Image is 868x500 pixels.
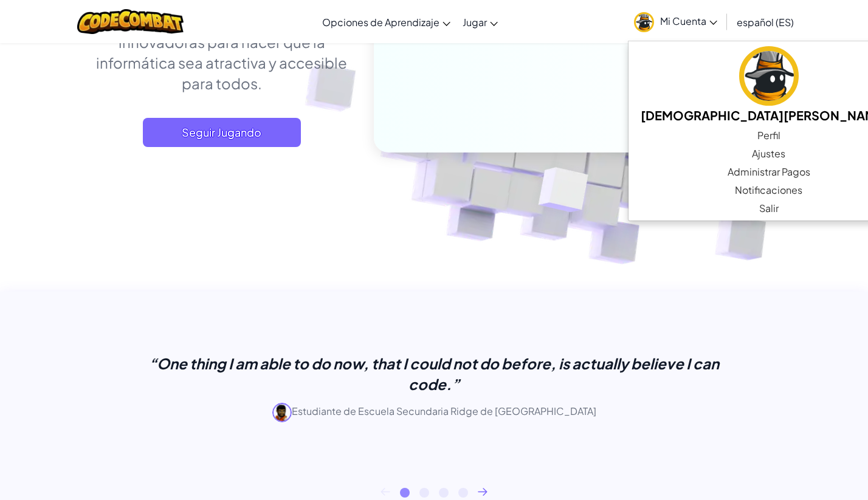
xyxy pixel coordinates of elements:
[77,9,184,34] img: CodeCombat logo
[130,353,738,394] p: “One thing I am able to do now, that I could not do before, is actually believe I can code.”
[130,403,738,422] p: Estudiante de Escuela Secundaria Ridge de [GEOGRAPHIC_DATA]
[735,183,802,197] span: Notificaciones
[737,16,794,29] span: español (ES)
[628,2,723,41] a: Mi Cuenta
[272,403,292,422] img: avatar
[456,5,504,38] a: Jugar
[143,118,301,147] a: Seguir Jugando
[731,5,800,38] a: español (ES)
[739,46,799,106] img: avatar
[439,488,449,498] button: 3
[509,142,618,242] img: Overlap cubes
[419,488,429,498] button: 2
[463,16,487,29] span: Jugar
[400,488,410,498] button: 1
[634,12,654,32] img: avatar
[660,15,717,27] span: Mi Cuenta
[458,488,468,498] button: 4
[316,5,456,38] a: Opciones de Aprendizaje
[88,11,356,94] p: Creamos experiencias de juego innovadoras para hacer que la informática sea atractiva y accesible...
[322,16,439,29] span: Opciones de Aprendizaje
